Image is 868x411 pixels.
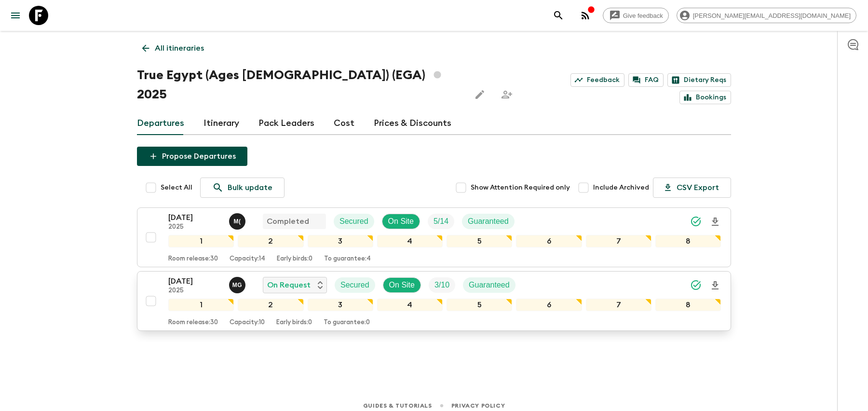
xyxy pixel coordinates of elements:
[690,279,702,291] svg: Synced Successfully
[230,319,265,327] p: Capacity: 10
[603,8,669,23] a: Give feedback
[277,255,312,263] p: Early birds: 0
[230,255,265,263] p: Capacity: 14
[267,216,309,227] p: Completed
[497,85,516,104] span: Share this itinerary
[377,299,443,311] div: 4
[618,12,668,19] span: Give feedback
[628,73,664,87] a: FAQ
[549,6,568,25] button: search adventures
[655,299,721,311] div: 8
[137,66,462,104] h1: True Egypt (Ages [DEMOGRAPHIC_DATA]) (EGA) 2025
[334,112,354,135] a: Cost
[229,216,247,224] span: Migo (Maged) Nabil
[593,183,649,192] span: Include Archived
[586,299,651,311] div: 7
[688,12,856,19] span: [PERSON_NAME][EMAIL_ADDRESS][DOMAIN_NAME]
[429,277,455,293] div: Trip Fill
[340,279,369,291] p: Secured
[667,73,731,87] a: Dietary Reqs
[308,235,373,247] div: 3
[137,147,247,166] button: Propose Departures
[339,216,368,227] p: Secured
[168,223,221,231] p: 2025
[382,214,420,229] div: On Site
[168,287,221,295] p: 2025
[137,112,184,135] a: Departures
[335,277,375,293] div: Secured
[267,279,311,291] p: On Request
[709,216,721,228] svg: Download Onboarding
[471,183,570,192] span: Show Attention Required only
[690,216,702,227] svg: Synced Successfully
[229,280,247,288] span: Mona Gomaa
[389,279,415,291] p: On Site
[679,91,731,104] a: Bookings
[168,275,221,287] p: [DATE]
[428,214,454,229] div: Trip Fill
[451,400,505,411] a: Privacy Policy
[434,216,448,227] p: 5 / 14
[653,178,731,198] button: CSV Export
[168,255,218,263] p: Room release: 30
[334,214,374,229] div: Secured
[586,235,651,247] div: 7
[137,271,731,331] button: [DATE]2025Mona GomaaOn RequestSecuredOn SiteTrip FillGuaranteed12345678Room release:30Capacity:10...
[377,235,443,247] div: 4
[200,178,285,198] a: Bulk update
[168,235,234,247] div: 1
[228,182,272,193] p: Bulk update
[470,85,489,104] button: Edit this itinerary
[161,183,192,192] span: Select All
[655,235,721,247] div: 8
[168,319,218,327] p: Room release: 30
[6,6,25,25] button: menu
[383,277,421,293] div: On Site
[308,299,373,311] div: 3
[155,42,204,54] p: All itineraries
[388,216,414,227] p: On Site
[258,112,314,135] a: Pack Leaders
[374,112,451,135] a: Prices & Discounts
[363,400,432,411] a: Guides & Tutorials
[232,281,243,289] p: M G
[229,277,247,293] button: MG
[137,39,209,58] a: All itineraries
[137,207,731,267] button: [DATE]2025Migo (Maged) Nabil CompletedSecuredOn SiteTrip FillGuaranteed12345678Room release:30Cap...
[238,235,303,247] div: 2
[276,319,312,327] p: Early birds: 0
[677,8,856,23] div: [PERSON_NAME][EMAIL_ADDRESS][DOMAIN_NAME]
[238,299,303,311] div: 2
[203,112,239,135] a: Itinerary
[168,299,234,311] div: 1
[324,255,371,263] p: To guarantee: 4
[434,279,449,291] p: 3 / 10
[168,212,221,223] p: [DATE]
[570,73,624,87] a: Feedback
[324,319,370,327] p: To guarantee: 0
[709,280,721,291] svg: Download Onboarding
